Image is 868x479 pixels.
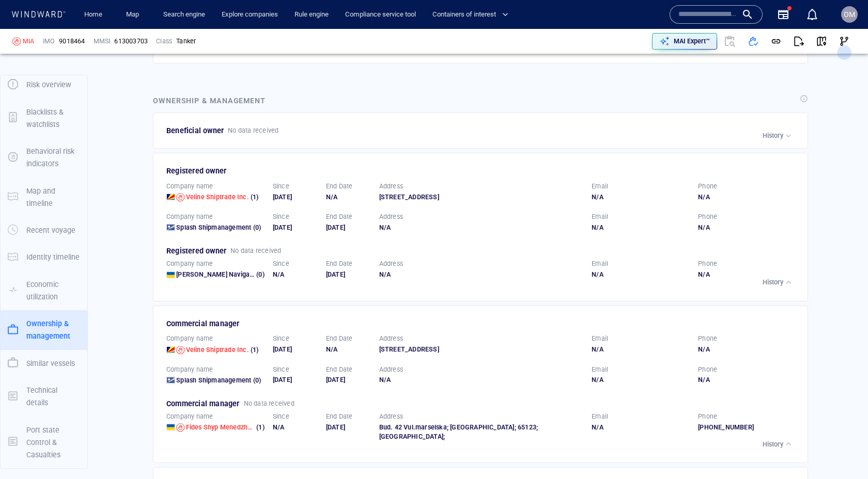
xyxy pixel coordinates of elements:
[698,345,796,354] div: N/A
[26,78,71,91] p: Risk overview
[592,182,608,191] p: Email
[698,259,717,268] p: Phone
[176,223,251,231] span: Splash Shipmanagement
[166,334,213,343] p: Company name
[592,375,690,385] div: N/A
[379,259,403,268] p: Address
[1,113,87,122] a: Blacklists & watchlists
[26,185,80,210] p: Map and timeline
[592,334,608,343] p: Email
[176,270,270,278] span: Oliver Navigation Co
[176,223,261,232] a: Splash Shipmanagement (0)
[592,193,690,202] div: N/A
[428,6,517,24] button: Containers of interest
[12,37,21,45] div: Sanctioned
[273,193,318,202] div: [DATE]
[1,152,87,162] a: Behavioral risk indicators
[1,217,87,244] button: Recent voyage
[122,6,147,24] a: Map
[5,10,51,26] div: Activity timeline
[592,365,608,374] p: Email
[230,246,281,256] p: No data received
[742,30,765,53] button: Add to vessel list
[26,145,80,170] p: Behavioral risk indicators
[326,193,371,202] div: N/A
[326,365,353,374] p: End Date
[698,423,796,432] div: [PHONE_NUMBER]
[76,6,110,24] button: Home
[1,325,87,334] a: Ownership & management
[1,271,87,311] button: Economic utilization
[251,223,261,232] span: (0)
[142,305,187,317] a: Mapbox logo
[1,310,87,350] button: Ownership & management
[26,317,80,343] p: Ownership & management
[432,9,508,21] span: Containers of interest
[674,37,710,46] p: MAI Expert™
[228,126,278,135] p: No data received
[166,365,213,374] p: Company name
[218,6,282,24] a: Explore companies
[273,334,289,343] p: Since
[698,365,717,374] p: Phone
[80,6,106,24] a: Home
[59,37,85,46] span: 9018464
[1,191,87,201] a: Map and timeline
[244,399,295,408] p: No data received
[592,423,690,432] div: N/A
[379,345,584,354] div: [STREET_ADDRESS]
[698,212,717,221] p: Phone
[611,37,628,53] div: tooltips.createAOI
[326,423,371,432] div: [DATE]
[763,278,783,287] p: History
[806,8,818,21] div: Notification center
[844,10,855,19] span: OM
[326,412,353,421] p: End Date
[114,10,122,26] div: Compliance Activities
[273,375,318,385] div: [DATE]
[1,71,87,98] button: Risk overview
[824,433,860,471] iframe: Chat
[326,212,353,221] p: End Date
[379,375,584,385] div: N/A
[698,182,717,191] p: Phone
[273,182,289,191] p: Since
[166,165,796,177] div: Registered owner
[26,278,80,304] p: Economic utilization
[760,129,796,143] button: History
[326,345,371,354] div: N/A
[273,423,318,432] div: N/A
[249,345,259,355] span: (1)
[166,412,213,421] p: Company name
[290,6,333,24] a: Rule engine
[166,124,224,137] p: Beneficial owner
[23,37,35,46] div: MIA
[1,391,87,401] a: Technical details
[763,440,783,449] p: History
[26,357,75,370] p: Similar vessels
[341,6,420,24] button: Compliance service tool
[53,10,96,26] div: (Still Loading...)
[379,193,584,202] div: [STREET_ADDRESS]
[166,317,796,330] div: Commercial manager
[628,37,644,53] div: Toggle map information layers
[765,30,787,53] button: Get link
[379,412,403,421] p: Address
[592,259,608,268] p: Email
[698,270,796,279] div: N/A
[698,412,717,421] p: Phone
[26,224,75,236] p: Recent voyage
[1,285,87,295] a: Economic utilization
[379,212,403,221] p: Address
[249,193,259,202] span: (1)
[1,358,87,368] a: Similar vessels
[1,178,87,217] button: Map and timeline
[26,251,80,263] p: Identity timeline
[176,270,265,279] a: [PERSON_NAME] Navigation Co (0)
[554,37,580,53] button: Export vessel information
[1,437,87,446] a: Port state Control & Casualties
[43,37,55,46] p: IMO
[580,37,596,53] div: Focus on vessel path
[273,212,289,221] p: Since
[839,4,860,25] button: OM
